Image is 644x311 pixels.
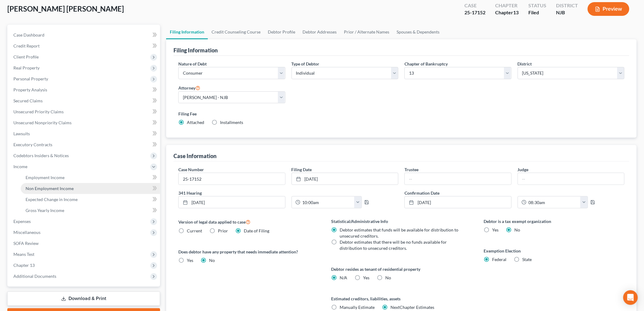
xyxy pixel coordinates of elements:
[26,186,74,191] span: Non Employment Income
[220,120,243,125] span: Installments
[9,238,160,249] a: SOFA Review
[393,25,443,39] a: Spouses & Dependents
[179,173,285,185] input: Enter case number...
[13,274,56,279] span: Additional Documents
[492,257,507,262] span: Federal
[528,9,546,16] div: Filed
[26,175,65,180] span: Employment Income
[340,239,447,251] span: Debtor estimates that there will be no funds available for distribution to unsecured creditors.
[13,54,39,59] span: Client Profile
[208,25,264,39] a: Credit Counseling Course
[390,305,434,310] span: NextChapter Estimates
[464,9,485,16] div: 25-17152
[527,196,581,208] input: -- : --
[178,218,319,225] label: Version of legal data applied to case
[484,248,625,254] label: Exemption Election
[340,275,347,280] span: N/A
[518,173,625,185] input: --
[623,290,638,305] div: Open Intercom Messenger
[588,2,629,16] button: Preview
[209,258,215,263] span: No
[9,117,160,128] a: Unsecured Nonpriority Claims
[331,266,472,272] label: Debtor resides as tenant of residential property
[528,2,546,9] div: Status
[13,219,31,224] span: Expenses
[292,173,398,185] a: [DATE]
[495,2,519,9] div: Chapter
[13,120,72,125] span: Unsecured Nonpriority Claims
[513,9,519,15] span: 13
[26,197,78,202] span: Expected Change in Income
[13,153,69,158] span: Codebtors Insiders & Notices
[340,305,375,310] span: Manually Estimate
[405,196,511,208] a: [DATE]
[331,295,472,302] label: Estimated creditors, liabilities, assets
[187,258,193,263] span: Yes
[13,109,64,114] span: Unsecured Priority Claims
[13,76,48,81] span: Personal Property
[495,9,519,16] div: Chapter
[556,9,578,16] div: NJB
[187,228,202,233] span: Current
[173,152,216,160] div: Case Information
[404,166,418,173] label: Trustee
[7,4,124,13] span: [PERSON_NAME] [PERSON_NAME]
[13,65,40,70] span: Real Property
[244,228,269,233] span: Date of Filing
[464,2,485,9] div: Case
[187,120,204,125] span: Attached
[484,218,625,224] label: Debtor is a tax exempt organization
[492,227,499,232] span: Yes
[179,196,285,208] a: [DATE]
[13,32,44,37] span: Case Dashboard
[556,2,578,9] div: District
[264,25,299,39] a: Debtor Profile
[21,183,160,194] a: Non Employment Income
[331,218,472,224] label: Statistical/Administrative Info
[300,196,355,208] input: -- : --
[9,106,160,117] a: Unsecured Priority Claims
[404,61,448,67] label: Chapter of Bankruptcy
[340,25,393,39] a: Prior / Alternate Names
[173,47,218,54] div: Filing Information
[515,227,520,232] span: No
[13,241,39,246] span: SOFA Review
[340,227,458,239] span: Debtor estimates that funds will be available for distribution to unsecured creditors.
[178,166,204,173] label: Case Number
[175,190,401,196] label: 341 Hearing
[218,228,228,233] span: Prior
[21,194,160,205] a: Expected Change in Income
[299,25,340,39] a: Debtor Addresses
[9,139,160,150] a: Executory Contracts
[178,111,625,117] label: Filing Fee
[9,95,160,106] a: Secured Claims
[518,166,529,173] label: Judge
[178,84,200,91] label: Attorney
[13,87,47,92] span: Property Analysis
[13,252,34,257] span: Means Test
[385,275,391,280] span: No
[405,173,511,185] input: --
[13,230,40,235] span: Miscellaneous
[292,61,320,67] label: Type of Debtor
[21,172,160,183] a: Employment Income
[178,61,207,67] label: Nature of Debt
[13,263,35,268] span: Chapter 13
[401,190,628,196] label: Confirmation Date
[13,43,40,48] span: Credit Report
[9,41,160,51] a: Credit Report
[13,142,52,147] span: Executory Contracts
[292,166,312,173] label: Filing Date
[166,25,208,39] a: Filing Information
[13,164,27,169] span: Income
[518,61,532,67] label: District
[13,131,30,136] span: Lawsuits
[363,275,369,280] span: Yes
[178,249,319,255] label: Does debtor have any property that needs immediate attention?
[523,257,532,262] span: State
[13,98,43,103] span: Secured Claims
[9,30,160,41] a: Case Dashboard
[9,84,160,95] a: Property Analysis
[26,208,64,213] span: Gross Yearly Income
[21,205,160,216] a: Gross Yearly Income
